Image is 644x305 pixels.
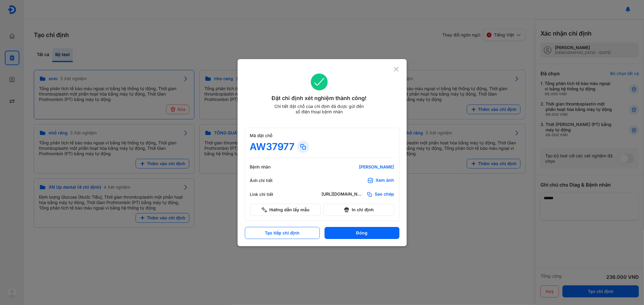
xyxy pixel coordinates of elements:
[250,204,321,216] button: Hướng dẫn lấy mẫu
[272,104,367,115] div: Chi tiết đặt chỗ của chỉ định đã được gửi đến số điện thoại bệnh nhân
[245,94,394,102] div: Đặt chỉ định xét nghiệm thành công!
[322,164,394,170] div: [PERSON_NAME]
[250,164,286,170] div: Bệnh nhân
[250,178,286,183] div: Ảnh chi tiết
[250,192,286,197] div: Link chi tiết
[325,227,399,239] button: Đóng
[250,141,295,153] div: AW37977
[375,191,394,197] span: Sao chép
[250,133,394,138] div: Mã đặt chỗ
[376,178,394,184] div: Xem ảnh
[322,191,364,197] div: [URL][DOMAIN_NAME]
[323,204,394,216] button: In chỉ định
[245,227,320,239] button: Tạo tiếp chỉ định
